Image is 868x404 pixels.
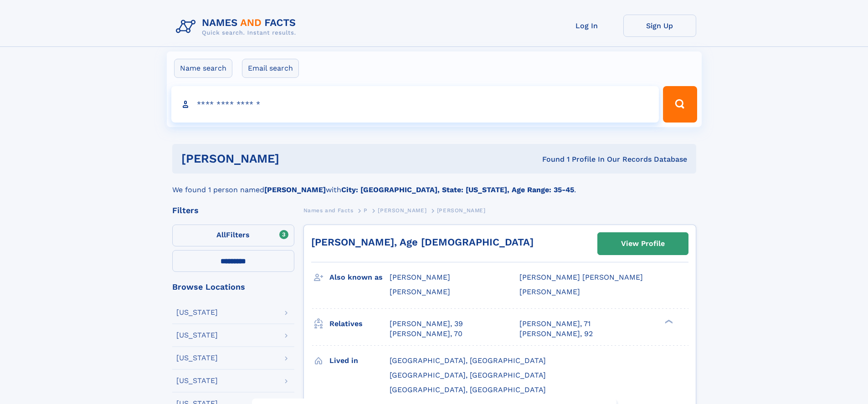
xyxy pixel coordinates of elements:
[171,86,659,123] input: search input
[264,185,326,194] b: [PERSON_NAME]
[390,319,463,329] a: [PERSON_NAME], 39
[329,353,390,368] h3: Lived in
[390,371,546,379] span: [GEOGRAPHIC_DATA], [GEOGRAPHIC_DATA]
[172,225,294,246] label: Filters
[174,59,232,78] label: Name search
[176,354,218,362] div: [US_STATE]
[519,273,643,281] span: [PERSON_NAME] [PERSON_NAME]
[176,332,218,339] div: [US_STATE]
[176,377,218,384] div: [US_STATE]
[437,207,486,214] span: [PERSON_NAME]
[172,206,294,215] div: Filters
[390,287,450,296] span: [PERSON_NAME]
[621,233,665,254] div: View Profile
[311,236,534,248] a: [PERSON_NAME], Age [DEMOGRAPHIC_DATA]
[623,15,696,37] a: Sign Up
[378,207,426,214] span: [PERSON_NAME]
[303,205,354,216] a: Names and Facts
[390,385,546,394] span: [GEOGRAPHIC_DATA], [GEOGRAPHIC_DATA]
[242,59,299,78] label: Email search
[176,309,218,316] div: [US_STATE]
[663,86,697,123] button: Search Button
[181,153,411,164] h1: [PERSON_NAME]
[216,230,226,239] span: All
[411,154,687,164] div: Found 1 Profile In Our Records Database
[519,287,580,296] span: [PERSON_NAME]
[390,329,462,339] a: [PERSON_NAME], 70
[390,356,546,365] span: [GEOGRAPHIC_DATA], [GEOGRAPHIC_DATA]
[364,207,368,214] span: P
[341,185,574,194] b: City: [GEOGRAPHIC_DATA], State: [US_STATE], Age Range: 35-45
[390,273,450,281] span: [PERSON_NAME]
[172,283,294,291] div: Browse Locations
[329,270,390,285] h3: Also known as
[663,318,673,324] div: ❯
[172,174,696,195] div: We found 1 person named with .
[172,15,303,39] img: Logo Names and Facts
[364,205,368,216] a: P
[519,329,593,339] a: [PERSON_NAME], 92
[519,319,591,329] a: [PERSON_NAME], 71
[550,15,623,37] a: Log In
[598,233,688,255] a: View Profile
[378,205,426,216] a: [PERSON_NAME]
[329,316,390,332] h3: Relatives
